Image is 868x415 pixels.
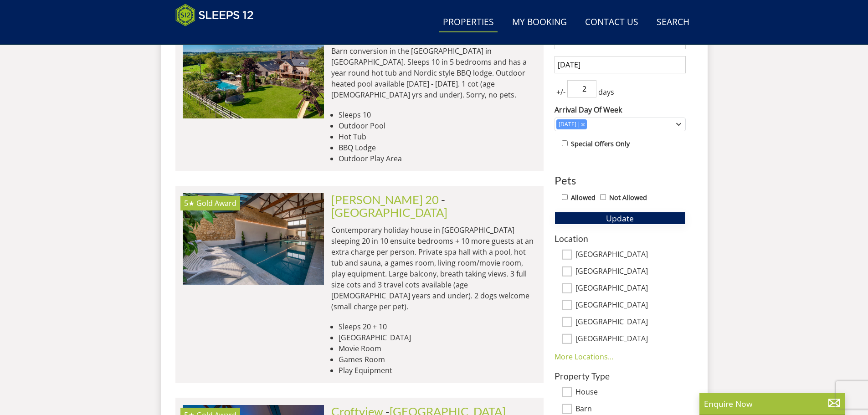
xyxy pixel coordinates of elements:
a: 5★ Rated [183,27,324,118]
img: hillydays-holiday-home-accommodation-devon-sleeping-10.original.jpg [183,27,324,118]
iframe: Customer reviews powered by Trustpilot [171,32,267,40]
li: Sleeps 20 + 10 [339,321,536,332]
h3: Location [555,234,686,243]
h3: Pets [555,174,686,186]
label: [GEOGRAPHIC_DATA] [575,334,686,344]
span: Churchill 20 has a 5 star rating under the Quality in Tourism Scheme [184,198,195,208]
span: Update [606,213,634,224]
p: Contemporary holiday house in [GEOGRAPHIC_DATA] sleeping 20 in 10 ensuite bedrooms + 10 more gues... [331,225,536,312]
img: open-uri20231109-69-pb86i6.original. [183,193,324,284]
span: days [596,87,616,97]
a: Search [653,12,693,33]
label: [GEOGRAPHIC_DATA] [575,318,686,328]
li: Play Equipment [339,365,536,376]
p: Barn conversion in the [GEOGRAPHIC_DATA] in [GEOGRAPHIC_DATA]. Sleeps 10 in 5 bedrooms and has a ... [331,46,536,100]
input: Arrival Date [555,56,686,73]
label: Arrival Day Of Week [555,104,686,115]
button: Update [555,212,686,225]
div: Combobox [555,118,686,131]
label: Not Allowed [609,193,647,203]
a: Contact Us [581,12,642,33]
li: Hot Tub [339,131,536,142]
a: More Locations... [555,352,613,362]
label: Allowed [571,193,596,203]
label: Special Offers Only [571,139,630,149]
span: - [331,193,447,219]
li: Sleeps 10 [339,109,536,120]
li: [GEOGRAPHIC_DATA] [339,332,536,343]
a: My Booking [508,12,570,33]
span: Churchill 20 has been awarded a Gold Award by Visit England [196,198,236,208]
label: [GEOGRAPHIC_DATA] [575,250,686,260]
a: 5★ Gold Award [183,193,324,284]
li: Outdoor Play Area [339,153,536,164]
label: House [575,388,686,398]
a: [PERSON_NAME] 20 [331,193,439,206]
li: Movie Room [339,343,536,354]
p: Enquire Now [704,398,841,410]
a: [GEOGRAPHIC_DATA] [331,205,447,219]
label: [GEOGRAPHIC_DATA] [575,301,686,311]
span: +/- [555,87,567,97]
label: [GEOGRAPHIC_DATA] [575,267,686,277]
li: Outdoor Pool [339,120,536,131]
li: Games Room [339,354,536,365]
label: [GEOGRAPHIC_DATA] [575,284,686,294]
img: Sleeps 12 [175,4,254,26]
a: Properties [439,12,498,33]
label: Barn [575,405,686,415]
div: [DATE] [556,120,579,128]
li: BBQ Lodge [339,142,536,153]
h3: Property Type [555,371,686,381]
